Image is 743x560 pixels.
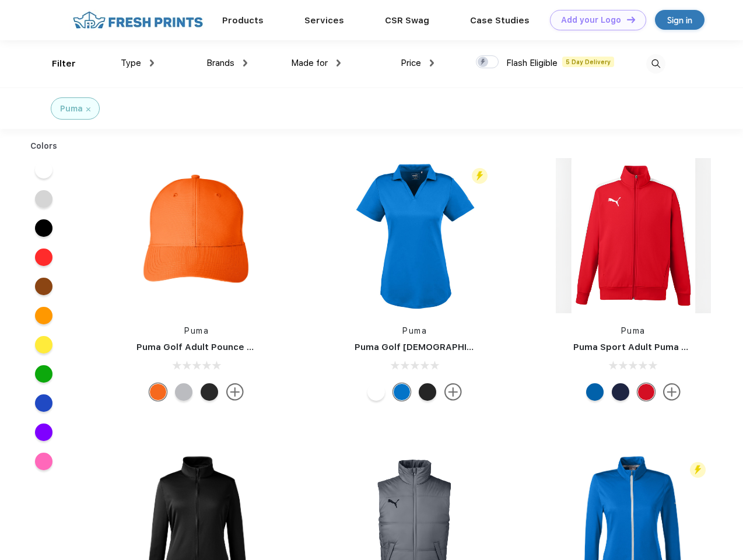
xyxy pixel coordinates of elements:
[401,58,421,68] span: Price
[506,58,558,68] span: Flash Eligible
[291,58,328,68] span: Made for
[655,10,705,30] a: Sign in
[201,383,218,401] div: Puma Black
[637,383,655,401] div: High Risk Red
[444,383,462,401] img: more.svg
[402,326,427,335] a: Puma
[355,342,571,352] a: Puma Golf [DEMOGRAPHIC_DATA]' Icon Golf Polo
[627,16,635,23] img: DT
[304,15,344,26] a: Services
[419,383,436,401] div: Puma Black
[86,107,90,111] img: filter_cancel.svg
[222,15,264,26] a: Products
[472,168,488,184] img: flash_active_toggle.svg
[561,15,621,25] div: Add your Logo
[22,140,66,152] div: Colors
[556,158,711,313] img: func=resize&h=266
[646,54,665,73] img: desktop_search.svg
[150,60,154,66] img: dropdown.png
[385,15,429,26] a: CSR Swag
[121,58,141,68] span: Type
[149,383,167,401] div: Vibrant Orange
[206,58,234,68] span: Brands
[586,383,604,401] div: Lapis Blue
[184,326,209,335] a: Puma
[337,60,341,66] img: dropdown.png
[226,383,244,401] img: more.svg
[69,10,206,30] img: fo%20logo%202.webp
[621,326,646,335] a: Puma
[663,383,681,401] img: more.svg
[243,60,247,66] img: dropdown.png
[60,103,83,115] div: Puma
[52,57,76,71] div: Filter
[393,383,411,401] div: Lapis Blue
[667,13,692,27] div: Sign in
[367,383,385,401] div: Bright White
[612,383,629,401] div: Peacoat
[175,383,192,401] div: Quarry
[430,60,434,66] img: dropdown.png
[136,342,315,352] a: Puma Golf Adult Pounce Adjustable Cap
[562,57,614,67] span: 5 Day Delivery
[690,462,706,478] img: flash_active_toggle.svg
[337,158,492,313] img: func=resize&h=266
[119,158,274,313] img: func=resize&h=266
